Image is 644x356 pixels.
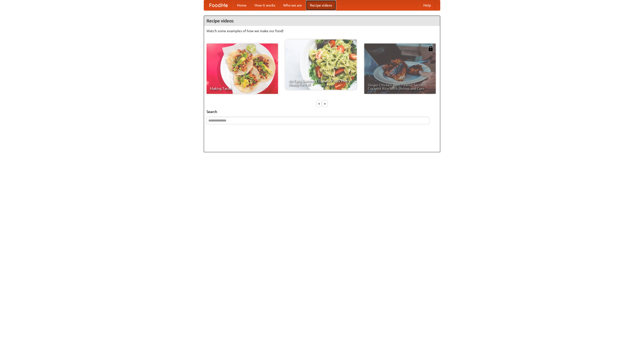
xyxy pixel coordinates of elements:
a: Help [419,0,435,10]
span: An Easy, Summery Tomato Pasta That's Ready for Fall [289,79,353,86]
h4: Recipe videos [204,16,440,26]
h5: Search [207,109,437,114]
a: Making Tacos [207,44,278,94]
div: » [323,100,327,107]
a: Who we are [279,0,306,10]
span: Making Tacos [210,87,274,90]
p: Watch some examples of how we make our food! [207,28,437,33]
img: 483408.png [428,46,433,51]
a: Home [233,0,251,10]
a: How it works [251,0,279,10]
div: « [317,100,321,107]
a: FoodMe [204,0,233,10]
a: Recipe videos [306,0,336,10]
a: An Easy, Summery Tomato Pasta That's Ready for Fall [285,39,357,90]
